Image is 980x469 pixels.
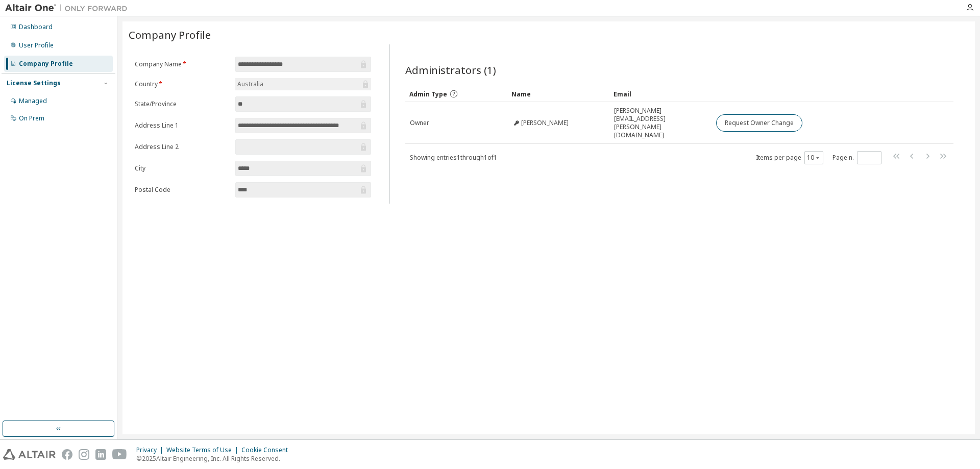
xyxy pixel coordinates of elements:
[166,446,241,454] div: Website Terms of Use
[511,86,605,102] div: Name
[5,3,133,13] img: Altair One
[135,100,229,108] label: State/Province
[135,143,229,151] label: Address Line 2
[716,114,802,132] button: Request Owner Change
[614,86,707,102] div: Email
[135,121,229,130] label: Address Line 1
[19,60,73,68] div: Company Profile
[135,60,229,68] label: Company Name
[236,79,265,90] div: Australia
[95,449,106,460] img: linkedin.svg
[3,449,56,460] img: altair_logo.svg
[62,449,72,460] img: facebook.svg
[19,23,53,31] div: Dashboard
[136,446,166,454] div: Privacy
[135,164,229,172] label: City
[19,114,44,122] div: On Prem
[521,119,569,127] span: [PERSON_NAME]
[807,154,821,162] button: 10
[235,78,371,90] div: Australia
[405,63,496,77] span: Administrators (1)
[19,41,54,50] div: User Profile
[832,151,881,164] span: Page n.
[241,446,294,454] div: Cookie Consent
[410,153,497,162] span: Showing entries 1 through 1 of 1
[409,90,447,98] span: Admin Type
[7,79,61,87] div: License Settings
[614,107,707,139] span: [PERSON_NAME][EMAIL_ADDRESS][PERSON_NAME][DOMAIN_NAME]
[19,97,47,105] div: Managed
[136,454,294,463] p: © 2025 Altair Engineering, Inc. All Rights Reserved.
[79,449,89,460] img: instagram.svg
[112,449,127,460] img: youtube.svg
[410,119,429,127] span: Owner
[135,186,229,194] label: Postal Code
[129,28,211,42] span: Company Profile
[756,151,823,164] span: Items per page
[135,80,229,88] label: Country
